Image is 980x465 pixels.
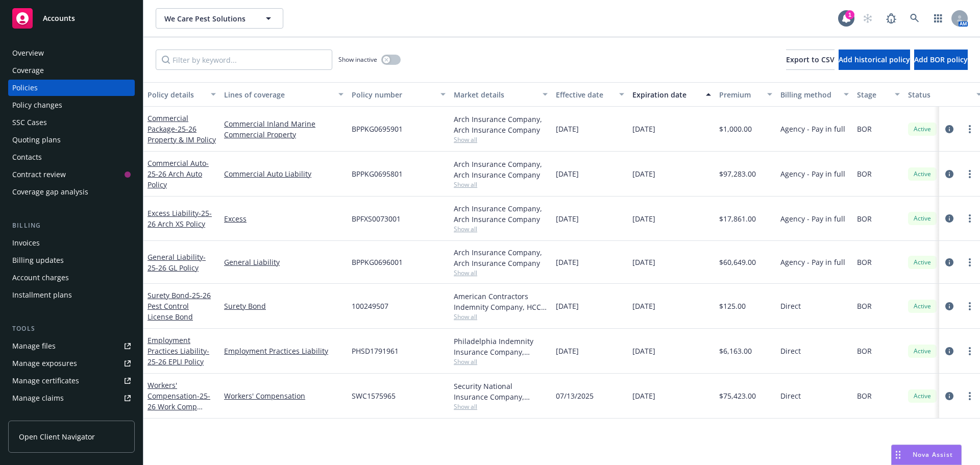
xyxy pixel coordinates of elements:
[148,158,209,189] a: Commercial Auto
[454,312,548,321] span: Show all
[8,4,135,33] a: Accounts
[632,168,655,179] span: [DATE]
[156,8,283,29] button: We Care Pest Solutions
[943,390,955,402] a: circleInformation
[912,214,933,223] span: Active
[338,55,377,64] span: Show inactive
[454,225,548,233] span: Show all
[220,82,348,107] button: Lines of coverage
[912,302,933,311] span: Active
[12,149,42,165] div: Contacts
[632,213,655,224] span: [DATE]
[912,169,933,179] span: Active
[224,257,344,267] a: General Liability
[148,391,210,422] span: - 25-26 Work Comp Policy
[964,345,976,357] a: more
[853,82,904,107] button: Stage
[12,166,66,183] div: Contract review
[224,89,332,100] div: Lines of coverage
[454,203,548,225] div: Arch Insurance Company, Arch Insurance Company
[352,168,403,179] span: BPPKG0695801
[12,287,72,303] div: Installment plans
[556,124,579,134] span: [DATE]
[908,89,970,100] div: Status
[912,258,933,267] span: Active
[224,213,344,224] a: Excess
[454,381,548,402] div: Security National Insurance Company, AmTrust Financial Services
[719,89,761,100] div: Premium
[845,10,854,19] div: 1
[556,301,579,311] span: [DATE]
[912,347,933,356] span: Active
[891,445,962,465] button: Nova Assist
[12,355,77,372] div: Manage exposures
[719,301,746,311] span: $125.00
[454,357,548,366] span: Show all
[881,8,901,29] a: Report a Bug
[943,123,955,135] a: circleInformation
[964,390,976,402] a: more
[148,113,216,144] a: Commercial Package
[632,301,655,311] span: [DATE]
[780,390,801,401] span: Direct
[8,221,135,231] div: Billing
[148,290,211,322] a: Surety Bond
[964,212,976,225] a: more
[12,45,44,61] div: Overview
[148,380,210,422] a: Workers' Compensation
[454,114,548,135] div: Arch Insurance Company, Arch Insurance Company
[12,114,47,131] div: SSC Cases
[857,257,872,267] span: BOR
[348,82,450,107] button: Policy number
[12,132,61,148] div: Quoting plans
[148,252,206,273] a: General Liability
[224,168,344,179] a: Commercial Auto Liability
[628,82,715,107] button: Expiration date
[454,402,548,411] span: Show all
[8,270,135,286] a: Account charges
[352,89,434,100] div: Policy number
[786,55,835,64] span: Export to CSV
[839,50,910,70] button: Add historical policy
[912,391,933,401] span: Active
[8,287,135,303] a: Installment plans
[352,213,401,224] span: BPFXS0073001
[352,257,403,267] span: BPPKG0696001
[148,158,209,189] span: - 25-26 Arch Auto Policy
[224,390,344,401] a: Workers' Compensation
[224,346,344,356] a: Employment Practices Liability
[780,168,845,179] span: Agency - Pay in full
[148,290,211,322] span: - 25-26 Pest Control License Bond
[857,301,872,311] span: BOR
[964,300,976,312] a: more
[148,124,216,144] span: - 25-26 Property & IM Policy
[632,390,655,401] span: [DATE]
[719,390,756,401] span: $75,423.00
[352,390,396,401] span: SWC1575965
[454,268,548,277] span: Show all
[454,336,548,357] div: Philadelphia Indemnity Insurance Company, [GEOGRAPHIC_DATA] Insurance Companies
[943,300,955,312] a: circleInformation
[776,82,853,107] button: Billing method
[552,82,628,107] button: Effective date
[12,407,60,424] div: Manage BORs
[780,213,845,224] span: Agency - Pay in full
[454,159,548,180] div: Arch Insurance Company, Arch Insurance Company
[914,55,968,64] span: Add BOR policy
[12,270,69,286] div: Account charges
[19,431,95,442] span: Open Client Navigator
[8,62,135,79] a: Coverage
[715,82,776,107] button: Premium
[450,82,552,107] button: Market details
[892,445,904,464] div: Drag to move
[632,124,655,134] span: [DATE]
[8,166,135,183] a: Contract review
[12,338,56,354] div: Manage files
[12,62,44,79] div: Coverage
[454,247,548,268] div: Arch Insurance Company, Arch Insurance Company
[43,14,75,22] span: Accounts
[928,8,948,29] a: Switch app
[904,8,925,29] a: Search
[912,125,933,134] span: Active
[8,338,135,354] a: Manage files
